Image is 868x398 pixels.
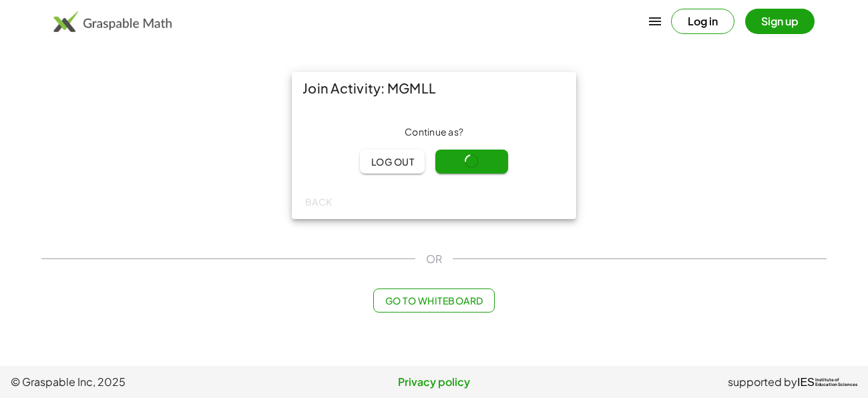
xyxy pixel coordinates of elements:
button: Log in [671,9,734,34]
button: Go to Whiteboard [373,288,494,313]
span: OR [426,251,442,267]
span: Log out [371,156,414,168]
span: © Graspable Inc, 2025 [11,374,293,390]
a: IESInstitute ofEducation Sciences [797,374,857,390]
button: Log out [360,150,425,174]
button: Sign up [745,9,815,34]
div: Join Activity: MGMLL [292,72,576,104]
a: Privacy policy [293,374,576,390]
span: IES [797,376,815,389]
span: supported by [728,374,797,390]
div: Continue as ? [302,126,566,139]
span: Go to Whiteboard [385,294,483,307]
span: Institute of Education Sciences [815,378,857,387]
